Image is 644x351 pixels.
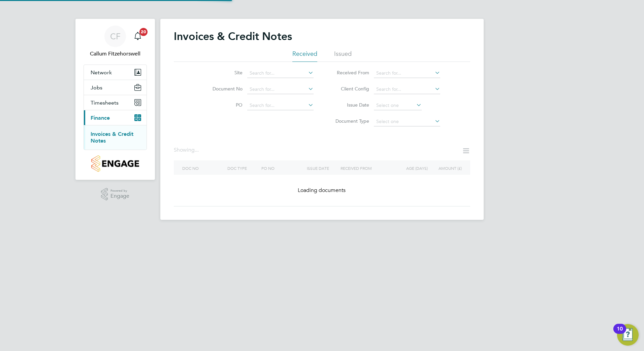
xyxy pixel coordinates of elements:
[247,69,314,78] input: Search for...
[174,30,292,43] h2: Invoices & Credit Notes
[330,70,369,76] label: Received From
[110,188,129,194] span: Powered by
[292,50,317,62] li: Received
[84,26,147,58] a: CFCallum Fitzehorswell
[91,155,139,172] img: countryside-properties-logo-retina.png
[374,69,440,78] input: Search for...
[131,26,144,47] a: 20
[174,147,200,154] div: Showing
[84,155,147,172] a: Go to home page
[334,50,352,62] li: Issued
[84,65,147,80] button: Network
[204,102,243,108] label: PO
[139,28,148,36] span: 20
[247,85,314,94] input: Search for...
[374,85,440,94] input: Search for...
[330,102,369,108] label: Issue Date
[374,117,440,126] input: Select one
[91,100,119,106] span: Timesheets
[330,118,369,124] label: Document Type
[84,110,147,125] button: Finance
[91,84,102,91] span: Jobs
[91,115,110,121] span: Finance
[204,70,243,76] label: Site
[110,193,129,199] span: Engage
[330,86,369,92] label: Client Config
[247,101,314,110] input: Search for...
[195,147,199,153] span: ...
[617,329,623,338] div: 10
[84,80,147,95] button: Jobs
[84,125,147,150] div: Finance
[374,101,422,110] input: Select one
[84,50,147,58] span: Callum Fitzehorswell
[101,188,130,201] a: Powered byEngage
[91,69,112,76] span: Network
[110,32,121,41] span: CF
[204,86,243,92] label: Document No
[617,324,639,346] button: Open Resource Center, 10 new notifications
[91,131,133,144] a: Invoices & Credit Notes
[84,95,147,110] button: Timesheets
[75,19,155,180] nav: Main navigation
